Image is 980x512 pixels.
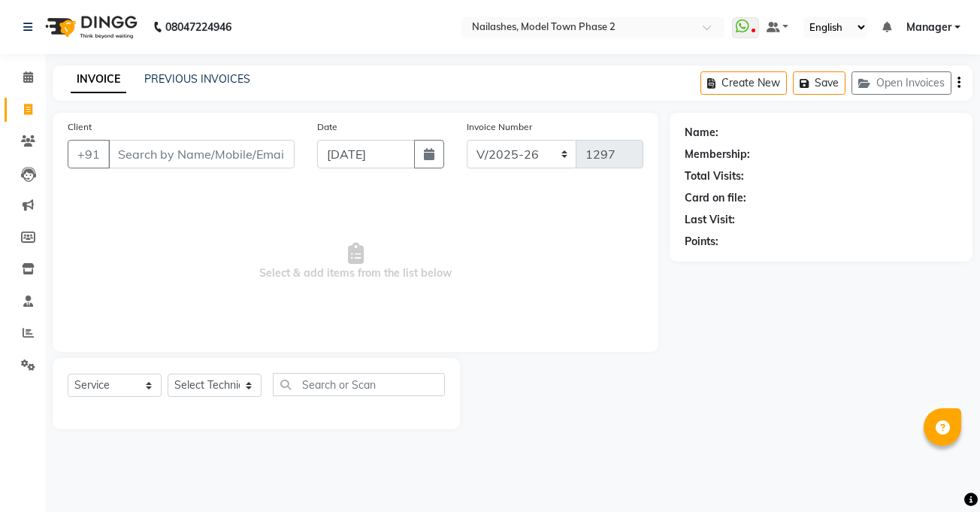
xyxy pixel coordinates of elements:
[793,71,845,95] button: Save
[906,20,951,35] span: Manager
[68,120,92,134] label: Client
[273,373,445,396] input: Search or Scan
[165,6,231,48] b: 08047224946
[685,125,718,141] div: Name:
[685,212,735,228] div: Last Visit:
[851,71,951,95] button: Open Invoices
[317,120,337,134] label: Date
[467,120,532,134] label: Invoice Number
[38,6,141,48] img: logo
[685,234,718,250] div: Points:
[685,168,744,184] div: Total Visits:
[108,140,295,168] input: Search by Name/Mobile/Email/Code
[685,147,750,162] div: Membership:
[685,190,746,206] div: Card on file:
[71,66,126,93] a: INVOICE
[68,140,110,168] button: +91
[144,72,250,86] a: PREVIOUS INVOICES
[917,452,965,497] iframe: chat widget
[700,71,787,95] button: Create New
[68,186,643,337] span: Select & add items from the list below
